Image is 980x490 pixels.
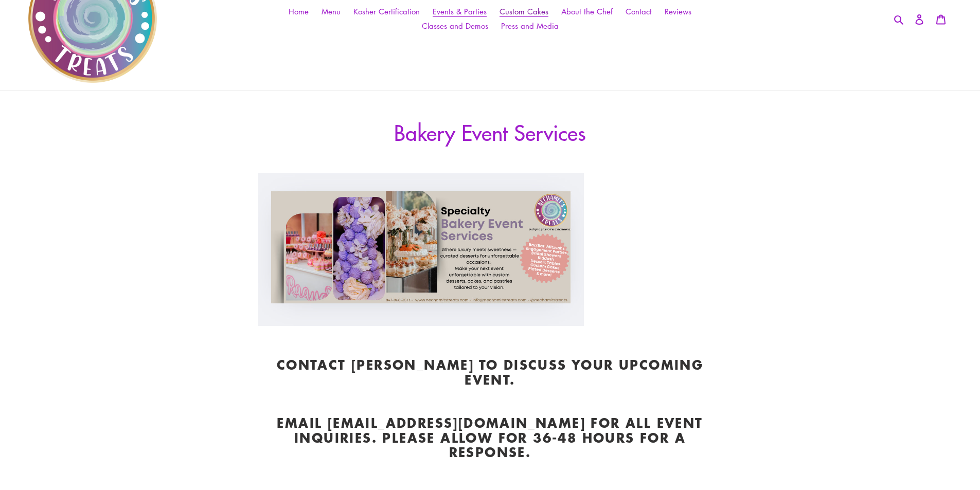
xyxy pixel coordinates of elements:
a: Classes and Demos [417,19,493,33]
strong: Email [EMAIL_ADDRESS][DOMAIN_NAME] for all event inquiries. Please allow for 36-48 hours for a re... [277,413,703,462]
span: Press and Media [501,21,559,31]
a: Contact [620,4,657,19]
h1: Bakery Event Services [258,119,722,144]
span: About the Chef [561,6,613,17]
a: Home [283,4,314,19]
a: Kosher Certification [348,4,425,19]
span: Custom Cakes [500,6,548,17]
span: Home [289,6,309,17]
a: About the Chef [556,4,618,19]
a: Press and Media [496,19,564,33]
span: Menu [322,6,341,17]
span: Kosher Certification [353,6,420,17]
span: Classes and Demos [422,21,488,31]
span: Reviews [665,6,691,17]
span: Contact [626,6,652,17]
span: Events & Parties [433,6,487,17]
a: Menu [316,4,346,19]
a: Reviews [660,4,697,19]
a: Custom Cakes [494,4,554,19]
a: Events & Parties [427,4,492,19]
strong: Contact [PERSON_NAME] to discuss your upcoming event. [277,355,703,389]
